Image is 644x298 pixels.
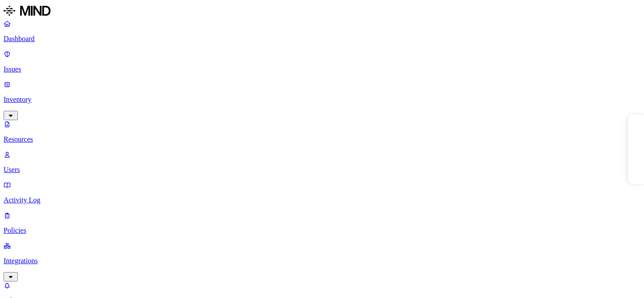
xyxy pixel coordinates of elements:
p: Dashboard [4,35,640,43]
a: Resources [4,120,640,143]
a: Issues [4,50,640,73]
a: MIND [4,4,640,20]
p: Policies [4,227,640,235]
p: Activity Log [4,196,640,204]
p: Inventory [4,96,640,104]
a: Dashboard [4,20,640,43]
p: Users [4,166,640,174]
img: MIND [4,4,51,18]
p: Integrations [4,257,640,265]
a: Activity Log [4,181,640,204]
p: Resources [4,135,640,143]
a: Policies [4,211,640,235]
a: Users [4,151,640,174]
p: Issues [4,65,640,73]
a: Integrations [4,242,640,280]
a: Inventory [4,80,640,119]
